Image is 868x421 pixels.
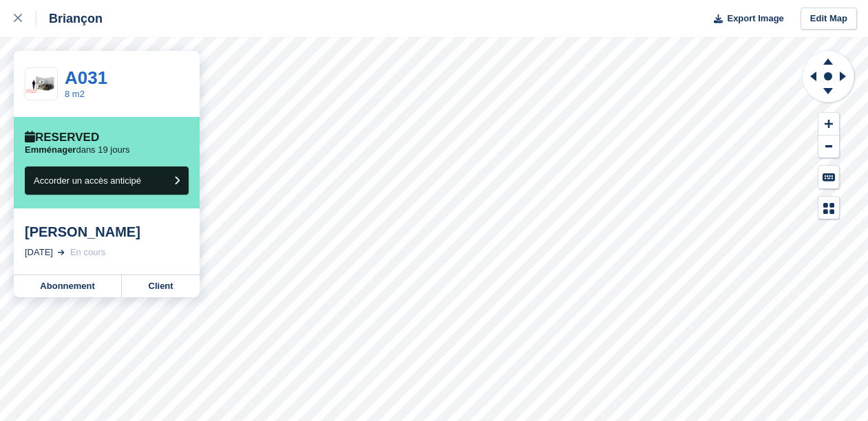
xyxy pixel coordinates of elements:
[818,166,839,188] button: Keyboard Shortcuts
[818,136,839,158] button: Zoom Out
[34,175,141,186] span: Accorder un accès anticipé
[25,131,99,144] div: Reserved
[706,8,784,30] button: Export Image
[65,67,107,88] a: A031
[818,113,839,136] button: Zoom In
[58,250,65,255] img: arrow-right-light-icn-cde0832a797a2874e46488d9cf13f60e5c3a73dbe684e267c42b8395dfbc2abf.svg
[818,197,839,219] button: Map Legend
[36,10,103,27] div: Briançon
[25,224,189,240] div: [PERSON_NAME]
[14,275,122,297] a: Abonnement
[25,144,76,155] span: Emménager
[122,275,200,297] a: Client
[25,166,189,195] button: Accorder un accès anticipé
[727,12,783,25] span: Export Image
[65,89,85,99] a: 8 m2
[25,246,53,259] div: [DATE]
[70,246,105,259] div: En cours
[25,73,57,95] img: 8%20m%20box%202nd%20size.png
[25,144,129,155] p: dans 19 jours
[801,8,857,30] a: Edit Map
